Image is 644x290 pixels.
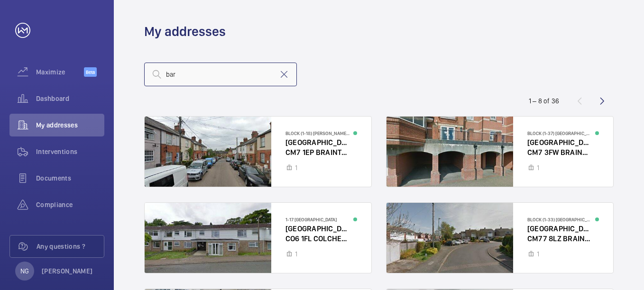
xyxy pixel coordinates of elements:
[36,94,104,103] span: Dashboard
[36,200,104,209] span: Compliance
[36,120,104,130] span: My addresses
[529,96,559,106] div: 1 – 8 of 36
[36,147,104,156] span: Interventions
[42,266,93,276] p: [PERSON_NAME]
[36,173,104,183] span: Documents
[84,67,97,77] span: Beta
[20,266,29,276] p: NG
[144,63,297,86] input: Search by address
[37,242,104,251] span: Any questions ?
[144,23,226,40] h1: My addresses
[36,67,84,77] span: Maximize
